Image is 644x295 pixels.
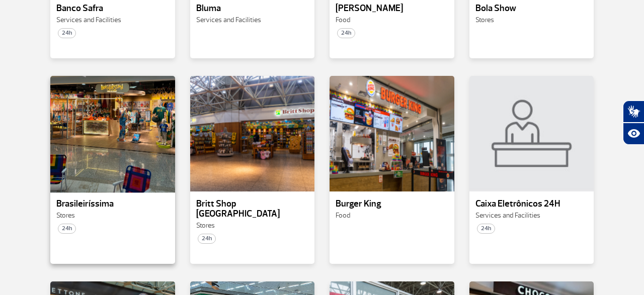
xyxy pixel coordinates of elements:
[56,211,75,220] span: Stores
[475,199,588,209] p: Caixa Eletrônicos 24H
[337,28,355,38] span: 24h
[58,224,76,234] span: 24h
[336,4,448,14] p: [PERSON_NAME]
[475,16,494,24] span: Stores
[56,16,121,24] span: Services and Facilities
[198,234,216,244] span: 24h
[623,123,644,145] button: Abrir recursos assistivos.
[56,199,169,209] p: Brasileiríssima
[623,101,644,145] div: Plugin de acessibilidade da Hand Talk.
[336,211,350,220] span: Food
[475,211,540,220] span: Services and Facilities
[196,16,261,24] span: Services and Facilities
[196,199,309,219] p: Britt Shop [GEOGRAPHIC_DATA]
[336,199,448,209] p: Burger King
[475,4,588,14] p: Bola Show
[58,28,76,38] span: 24h
[336,16,350,24] span: Food
[56,4,169,14] p: Banco Safra
[196,4,309,14] p: Bluma
[196,221,215,230] span: Stores
[623,101,644,123] button: Abrir tradutor de língua de sinais.
[477,224,495,234] span: 24h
